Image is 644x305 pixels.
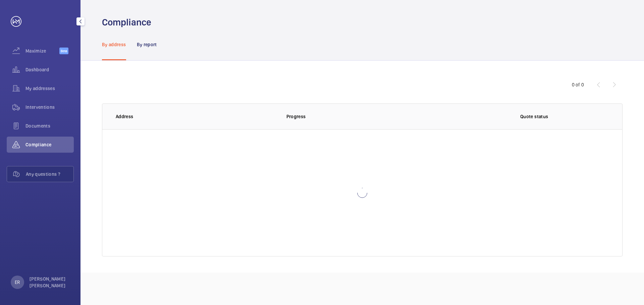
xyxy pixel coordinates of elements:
span: Documents [25,123,74,129]
p: By address [102,41,126,48]
h1: Compliance [102,16,151,28]
span: Maximize [25,48,59,54]
span: Compliance [25,141,74,148]
p: Quote status [520,113,548,120]
p: By report [137,41,157,48]
p: Address [116,113,276,120]
p: Progress [286,113,449,120]
span: Dashboard [25,66,74,73]
span: Beta [59,48,68,54]
p: [PERSON_NAME] [PERSON_NAME] [30,276,70,289]
span: Any questions ? [26,171,73,177]
p: ER [15,279,20,286]
span: My addresses [25,85,74,92]
span: Interventions [25,104,74,110]
div: 0 of 0 [572,81,584,88]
